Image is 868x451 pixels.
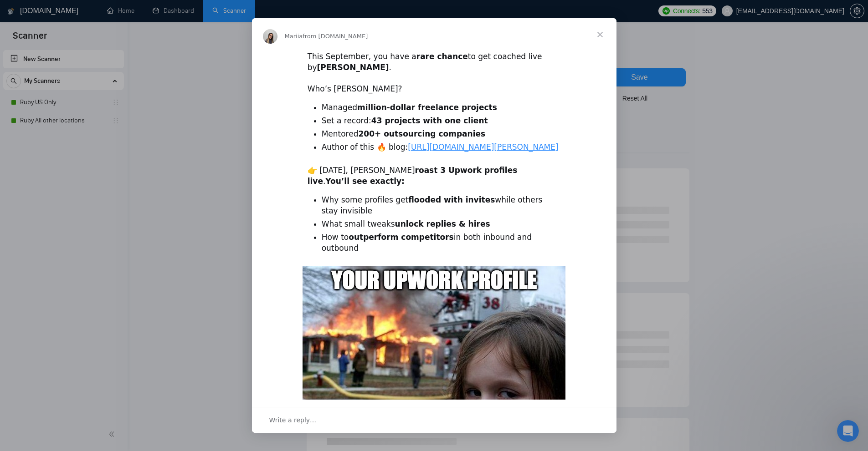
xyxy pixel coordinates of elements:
li: How to in both inbound and outbound [322,232,561,254]
span: Close [584,18,616,51]
b: flooded with invites [408,195,495,204]
li: Mentored [322,129,561,140]
b: million-dollar freelance projects [357,103,497,112]
li: What small tweaks [322,219,561,230]
b: outperform competitors [349,233,454,242]
a: [URL][DOMAIN_NAME][PERSON_NAME] [408,142,558,152]
div: 👉 [DATE], [PERSON_NAME] . [308,165,561,187]
b: roast 3 Upwork profiles live [308,166,518,186]
b: [PERSON_NAME] [317,63,389,72]
div: This September, you have a to get coached live by . ​ Who’s [PERSON_NAME]? [308,51,561,95]
span: Write a reply… [269,414,317,426]
b: rare chance [416,52,468,61]
li: Author of this 🔥 blog: [322,142,561,153]
li: Managed [322,102,561,113]
span: Mariia [285,33,303,40]
div: Open conversation and reply [252,407,616,433]
b: You’ll see exactly: [325,177,405,186]
b: unlock replies & hires [395,219,490,228]
b: 43 projects with one client [371,116,488,125]
li: Set a record: [322,116,561,127]
span: from [DOMAIN_NAME] [303,33,368,40]
li: Why some profiles get while others stay invisible [322,195,561,217]
img: Profile image for Mariia [263,29,277,44]
b: 200+ outsourcing companies [359,129,486,138]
